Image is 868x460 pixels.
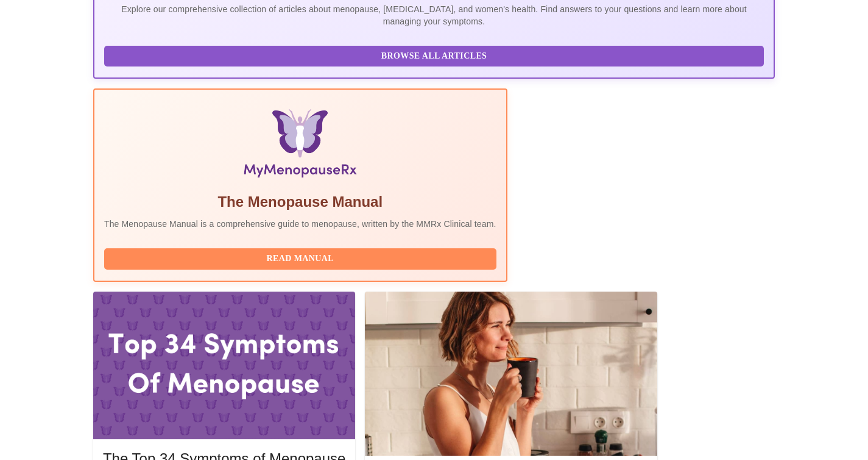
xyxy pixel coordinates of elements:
[116,251,484,267] span: Read Manual
[116,49,752,64] span: Browse All Articles
[104,3,764,27] p: Explore our comprehensive collection of articles about menopause, [MEDICAL_DATA], and women's hea...
[104,248,496,270] button: Read Manual
[104,46,764,67] button: Browse All Articles
[104,50,767,60] a: Browse All Articles
[104,192,496,212] h5: The Menopause Manual
[104,218,496,230] p: The Menopause Manual is a comprehensive guide to menopause, written by the MMRx Clinical team.
[104,253,499,263] a: Read Manual
[166,109,434,182] img: Menopause Manual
